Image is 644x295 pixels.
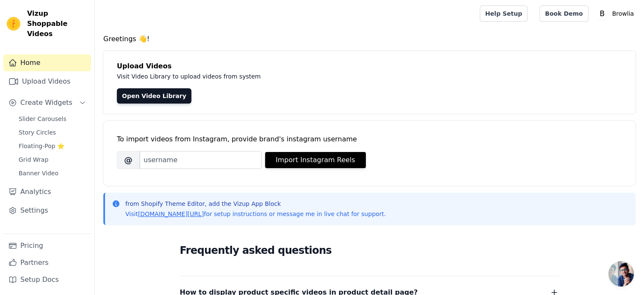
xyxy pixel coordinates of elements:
[14,140,91,152] a: Floating-Pop ⭐
[265,152,366,168] button: Import Instagram Reels
[539,6,588,22] a: Book Demo
[14,154,91,166] a: Grid Wrap
[3,73,91,90] a: Upload Videos
[14,113,91,125] a: Slider Carousels
[19,115,66,123] span: Slider Carousels
[117,71,496,81] p: Visit Video Library to upload videos from system
[608,261,634,287] div: Ouvrir le chat
[3,94,91,111] button: Create Widgets
[125,199,386,208] p: from Shopify Theme Editor, add the Vizup App Block
[180,242,559,259] h2: Frequently asked questions
[600,9,605,18] text: B
[3,271,91,288] a: Setup Docs
[117,88,191,104] a: Open Video Library
[3,254,91,271] a: Partners
[125,210,386,218] p: Visit for setup instructions or message me in live chat for support.
[19,155,48,164] span: Grid Wrap
[117,134,622,144] div: To import videos from Instagram, provide brand's instagram username
[19,128,56,137] span: Story Circles
[138,211,204,217] a: [DOMAIN_NAME][URL]
[14,167,91,179] a: Banner Video
[20,98,72,108] span: Create Widgets
[19,169,58,177] span: Banner Video
[3,54,91,71] a: Home
[609,6,637,21] p: Browlia
[7,17,20,31] img: Vizup
[3,202,91,219] a: Settings
[140,151,262,169] input: username
[3,183,91,200] a: Analytics
[3,237,91,254] a: Pricing
[19,142,64,150] span: Floating-Pop ⭐
[103,34,636,44] h4: Greetings 👋!
[14,126,91,138] a: Story Circles
[117,151,140,169] span: @
[117,61,622,71] h4: Upload Videos
[595,6,637,21] button: B Browlia
[480,6,528,22] a: Help Setup
[27,8,88,39] span: Vizup Shoppable Videos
